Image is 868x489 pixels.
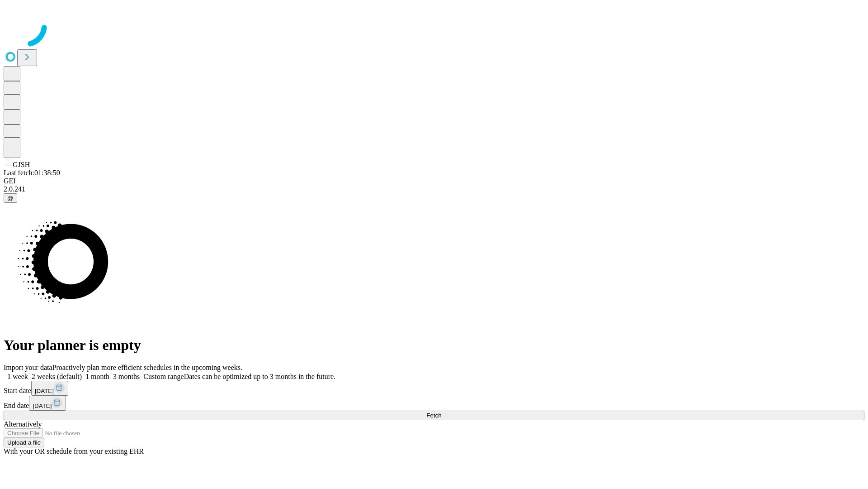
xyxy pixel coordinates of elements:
[4,396,864,411] div: End date
[4,381,864,396] div: Start date
[143,373,184,380] span: Custom range
[4,411,864,420] button: Fetch
[113,373,140,380] span: 3 months
[35,388,54,394] span: [DATE]
[4,447,144,455] span: With your OR schedule from your existing EHR
[33,403,52,409] span: [DATE]
[4,193,17,203] button: @
[4,438,44,447] button: Upload a file
[4,364,52,371] span: Import your data
[4,420,42,428] span: Alternatively
[4,337,864,354] h1: Your planner is empty
[7,373,28,380] span: 1 week
[32,373,82,380] span: 2 weeks (default)
[184,373,335,380] span: Dates can be optimized up to 3 months in the future.
[7,195,14,201] span: @
[85,373,109,380] span: 1 month
[4,185,864,193] div: 2.0.241
[29,396,66,411] button: [DATE]
[13,161,30,168] span: GJSH
[31,381,68,396] button: [DATE]
[52,364,242,371] span: Proactively plan more efficient schedules in the upcoming weeks.
[4,177,864,185] div: GEI
[426,412,441,419] span: Fetch
[4,169,60,177] span: Last fetch: 01:38:50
